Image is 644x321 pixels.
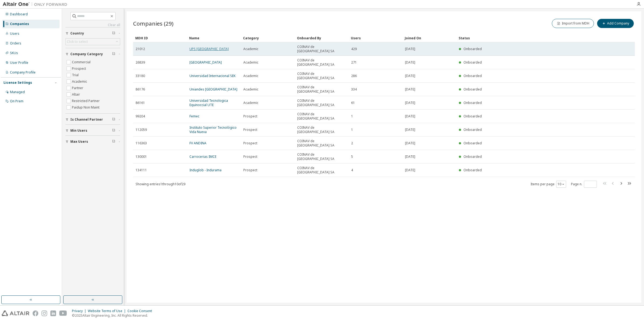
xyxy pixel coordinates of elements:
span: Prospect [243,141,257,145]
span: 1 [351,114,353,118]
div: Name [189,34,239,42]
span: Academic [243,101,258,105]
span: COINAV de [GEOGRAPHIC_DATA] SA [297,72,346,80]
span: 271 [351,60,357,65]
span: [DATE] [405,168,415,172]
a: Carrocerias IMCE [189,154,216,159]
button: Max Users [65,136,120,148]
span: 61 [351,101,355,105]
span: Items per page [531,181,566,188]
span: Onboarded [463,114,482,118]
div: Status [459,34,603,42]
span: [DATE] [405,74,415,78]
span: Clear filter [112,52,115,56]
span: Onboarded [463,100,482,105]
div: Onboarded By [297,34,347,42]
button: Is Channel Partner [65,114,120,125]
span: 429 [351,47,357,51]
span: COINAV de [GEOGRAPHIC_DATA] SA [297,85,346,94]
span: Min Users [70,128,87,133]
div: Company Profile [10,70,36,75]
span: Is Channel Partner [70,117,103,122]
span: [DATE] [405,114,415,118]
span: [DATE] [405,128,415,132]
a: Uniandes [GEOGRAPHIC_DATA] [189,87,237,92]
p: © 2025 Altair Engineering, Inc. All Rights Reserved. [72,313,155,318]
span: COINAV de [GEOGRAPHIC_DATA] SA [297,166,346,175]
span: 1 [351,128,353,132]
a: Universidad Internacional SEK [189,74,236,78]
div: Click to select [67,40,88,44]
div: Users [351,34,400,42]
img: youtube.svg [59,310,67,316]
span: Prospect [243,114,257,118]
span: 5 [351,155,353,159]
span: COINAV de [GEOGRAPHIC_DATA] SA [297,125,346,134]
button: Min Users [65,125,120,137]
span: Academic [243,60,258,65]
span: Onboarded [463,154,482,159]
a: Instituto Superior Tecnológico Vida Nueva [189,125,237,134]
span: Prospect [243,168,257,172]
label: Altair [72,91,81,98]
label: Trial [72,72,80,78]
button: Add Company [597,19,634,28]
a: Clear all [65,23,120,27]
span: COINAV de [GEOGRAPHIC_DATA] SA [297,152,346,161]
span: Onboarded [463,127,482,132]
span: [DATE] [405,60,415,65]
span: Onboarded [463,47,482,51]
span: 21012 [136,47,145,51]
div: Managed [10,90,25,94]
span: 86161 [136,101,145,105]
button: 10 [558,182,565,186]
a: FV ANDINA [189,141,206,145]
span: 33180 [136,74,145,78]
span: 334 [351,87,357,92]
label: Restricted Partner [72,98,101,104]
span: Clear filter [112,117,115,122]
img: linkedin.svg [50,310,56,316]
span: COINAV de [GEOGRAPHIC_DATA] SA [297,58,346,67]
span: Company Category [70,52,103,56]
span: Max Users [70,139,88,144]
button: Country [65,27,120,39]
span: 4 [351,168,353,172]
span: 99204 [136,114,145,118]
a: UPS [GEOGRAPHIC_DATA] [189,47,229,51]
span: Clear filter [112,31,115,36]
span: 26839 [136,60,145,65]
div: MDH ID [135,34,185,42]
span: 86176 [136,87,145,92]
span: 134111 [136,168,147,172]
div: Users [10,32,19,36]
span: Academic [243,87,258,92]
div: User Profile [10,61,28,65]
span: Page n. [571,181,597,188]
span: COINAV de [GEOGRAPHIC_DATA] SA [297,112,346,121]
label: Academic [72,78,88,85]
img: Altair One [3,2,70,7]
span: 130001 [136,155,147,159]
span: [DATE] [405,101,415,105]
a: Femec [189,114,199,118]
div: Click to select [66,39,120,45]
span: Onboarded [463,60,482,65]
a: [GEOGRAPHIC_DATA] [189,60,222,65]
span: Companies (29) [133,20,174,27]
span: 116363 [136,141,147,145]
div: License Settings [4,81,32,85]
img: altair_logo.svg [2,310,29,316]
span: Clear filter [112,128,115,133]
div: Privacy [72,309,88,313]
a: Induglob - Indurama [189,168,221,172]
span: COINAV de [GEOGRAPHIC_DATA] SA [297,139,346,148]
span: Onboarded [463,87,482,92]
span: Onboarded [463,74,482,78]
label: Commercial [72,59,92,65]
div: On Prem [10,99,23,103]
img: instagram.svg [41,310,47,316]
div: Companies [10,22,29,26]
span: [DATE] [405,155,415,159]
label: Prospect [72,65,87,72]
